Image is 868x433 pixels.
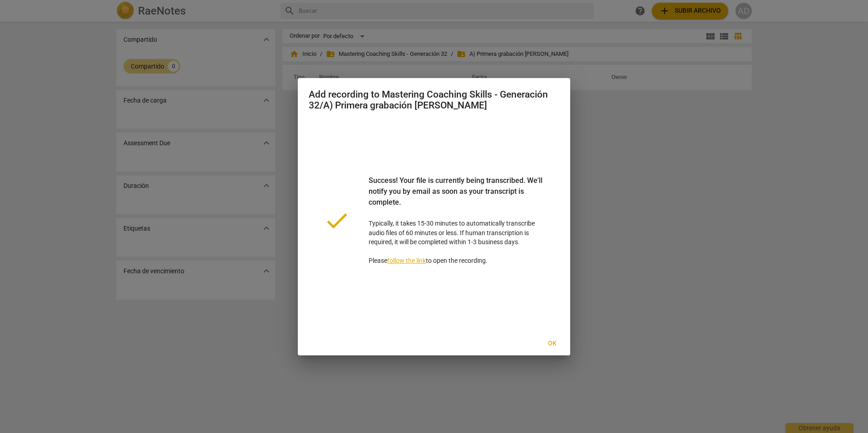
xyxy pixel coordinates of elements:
[309,89,559,111] h2: Add recording to Mastering Coaching Skills - Generación 32/A) Primera grabación [PERSON_NAME]
[387,257,426,264] a: follow the link
[369,175,545,219] div: Success! Your file is currently being transcribed. We'll notify you by email as soon as your tran...
[369,175,545,266] p: Typically, it takes 15-30 minutes to automatically transcribe audio files of 60 minutes or less. ...
[545,339,559,348] span: Ok
[323,207,350,234] span: done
